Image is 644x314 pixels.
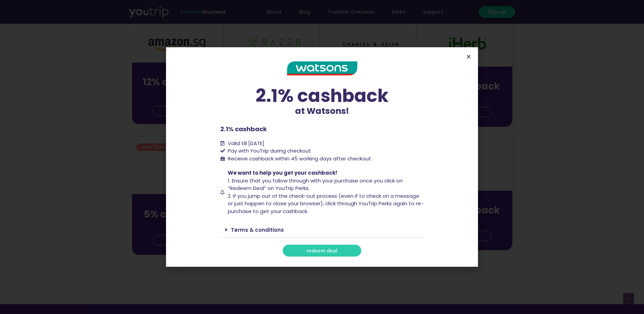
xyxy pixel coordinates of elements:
span: Receive cashback within 45 working days after checkout [226,155,371,163]
span: Valid till [DATE] [228,140,264,147]
div: Terms & conditions [220,222,424,238]
p: 2.1% cashback [220,124,424,134]
span: Pay with YouTrip during checkout [226,147,311,155]
a: Close [466,54,471,59]
div: at Watsons! [220,87,424,118]
span: redeem deal [307,248,337,253]
a: Terms & conditions [231,226,284,233]
span: 2. If you jump out of the check-out process (even if to check on a message or just happen to clos... [228,192,424,215]
span: We want to help you get your cashback! [228,169,337,176]
a: redeem deal [283,245,361,257]
span: 1. Ensure that you follow through with your purchase once you click on “Redeem Deal” on YouTrip P... [228,177,403,192]
div: 2.1% cashback [220,87,424,105]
